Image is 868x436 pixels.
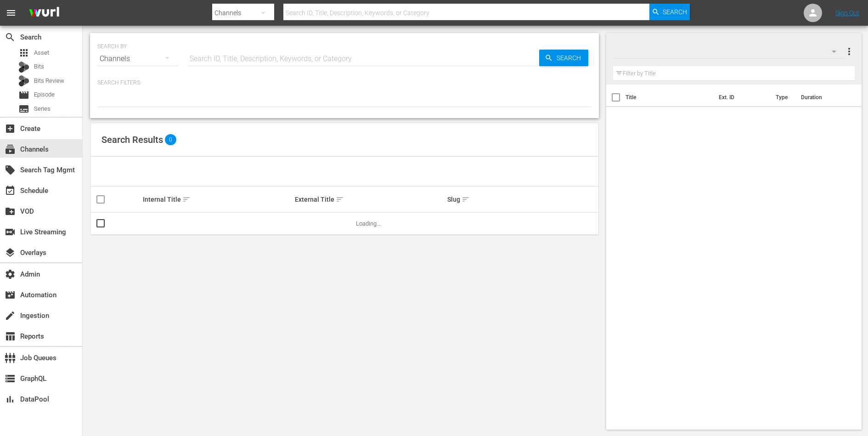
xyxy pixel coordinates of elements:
span: DataPool [5,394,16,405]
span: Channels [5,144,16,155]
th: Type [770,85,795,110]
span: Loading... [356,220,381,227]
div: Bits Review [18,75,29,86]
span: 0 [165,134,176,145]
span: GraphQL [5,373,16,384]
span: Search [663,4,687,20]
span: Series [34,104,51,113]
div: Slug [447,194,597,205]
button: Search [649,4,690,20]
span: Job Queues [5,352,16,363]
div: Internal Title [143,194,293,205]
th: Ext. ID [713,85,771,110]
span: menu [6,7,17,18]
button: Search [539,50,588,66]
span: Asset [34,48,49,57]
span: Ingestion [5,310,16,321]
span: Asset [18,47,29,58]
span: sort [462,195,470,204]
div: Channels [97,46,178,72]
th: Title [626,85,713,110]
span: Bits [34,62,44,71]
span: Series [18,103,29,114]
div: External Title [295,194,445,205]
p: Search Filters: [97,79,592,87]
span: Search Tag Mgmt [5,164,16,176]
span: Episode [18,90,29,101]
span: Create [5,123,16,134]
span: Schedule [5,185,16,196]
button: more_vert [844,40,855,62]
img: ans4CAIJ8jUAAAAAAAAAAAAAAAAAAAAAAAAgQb4GAAAAAAAAAAAAAAAAAAAAAAAAJMjXAAAAAAAAAAAAAAAAAAAAAAAAgAT5G... [22,2,66,24]
span: Episode [34,90,55,99]
span: Search Results [101,134,163,145]
th: Duration [795,85,851,110]
a: Sign Out [835,9,859,17]
span: Automation [5,289,16,300]
div: Bits [18,62,29,73]
span: more_vert [844,46,855,57]
span: sort [336,195,344,204]
span: VOD [5,206,16,217]
span: Bits Review [34,76,64,85]
span: Overlays [5,247,16,258]
span: Live Streaming [5,226,16,238]
span: Search [5,32,16,43]
span: Admin [5,269,16,280]
span: Reports [5,331,16,342]
span: Search [553,50,588,66]
span: sort [182,195,191,204]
